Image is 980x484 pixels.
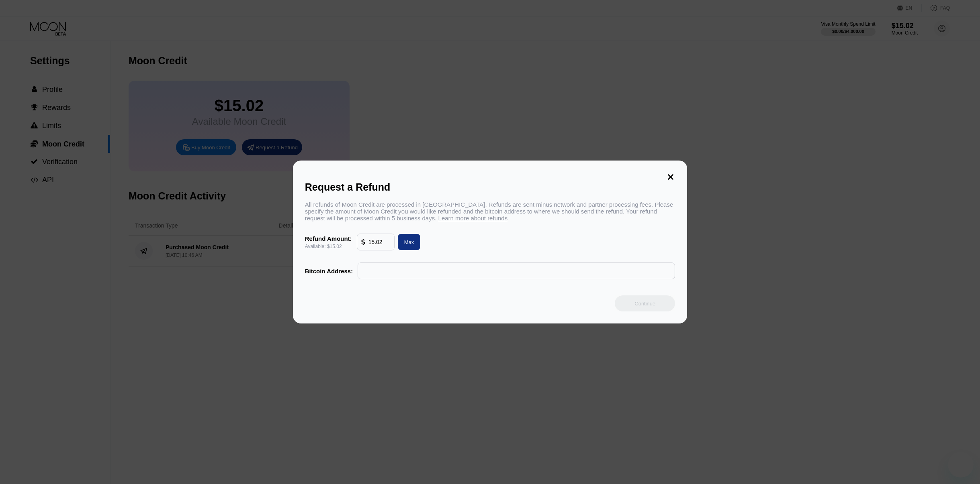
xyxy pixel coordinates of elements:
[305,181,675,193] div: Request a Refund
[305,235,352,242] div: Refund Amount:
[438,215,508,222] span: Learn more about refunds
[948,452,974,478] iframe: Кнопка запуска окна обмена сообщениями
[395,234,421,250] div: Max
[368,234,390,250] input: 10.00
[305,201,675,222] div: All refunds of Moon Credit are processed in [GEOGRAPHIC_DATA]. Refunds are sent minus network and...
[305,268,353,275] div: Bitcoin Address:
[305,244,352,249] div: Available: $15.02
[404,239,414,246] div: Max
